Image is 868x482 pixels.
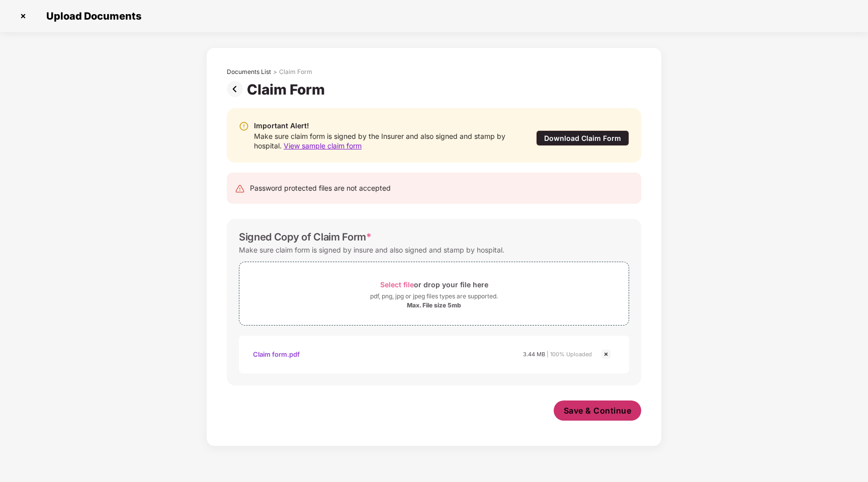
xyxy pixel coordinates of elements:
div: Make sure claim form is signed by the Insurer and also signed and stamp by hospital. [254,131,515,150]
span: Select file [380,280,414,289]
img: svg+xml;base64,PHN2ZyB4bWxucz0iaHR0cDovL3d3dy53My5vcmcvMjAwMC9zdmciIHdpZHRoPSIyNCIgaGVpZ2h0PSIyNC... [235,184,245,194]
img: svg+xml;base64,PHN2ZyBpZD0iQ3Jvc3MtMjR4MjQiIHhtbG5zPSJodHRwOi8vd3d3LnczLm9yZy8yMDAwL3N2ZyIgd2lkdG... [600,348,612,360]
span: Select fileor drop your file herepdf, png, jpg or jpeg files types are supported.Max. File size 5mb [239,270,629,317]
div: Signed Copy of Claim Form [239,231,372,243]
span: View sample claim form [284,141,362,150]
div: Claim form.pdf [253,346,300,363]
img: svg+xml;base64,PHN2ZyBpZD0iUHJldi0zMngzMiIgeG1sbnM9Imh0dHA6Ly93d3cudzMub3JnLzIwMDAvc3ZnIiB3aWR0aD... [227,81,247,97]
div: > [273,68,277,76]
div: Important Alert! [254,120,515,131]
span: 3.44 MB [523,351,545,358]
div: Documents List [227,68,271,76]
div: Make sure claim form is signed by insure and also signed and stamp by hospital. [239,243,504,257]
div: Max. File size 5mb [407,301,461,309]
img: svg+xml;base64,PHN2ZyBpZD0iQ3Jvc3MtMzJ4MzIiIHhtbG5zPSJodHRwOi8vd3d3LnczLm9yZy8yMDAwL3N2ZyIgd2lkdG... [15,8,31,24]
div: pdf, png, jpg or jpeg files types are supported. [370,291,498,301]
span: | 100% Uploaded [547,351,592,358]
span: Save & Continue [564,405,632,416]
div: Download Claim Form [536,130,629,146]
div: Claim Form [247,81,329,98]
img: svg+xml;base64,PHN2ZyBpZD0iV2FybmluZ18tXzIweDIwIiBkYXRhLW5hbWU9Ildhcm5pbmcgLSAyMHgyMCIgeG1sbnM9Im... [239,121,249,131]
div: Claim Form [279,68,312,76]
span: Upload Documents [36,10,146,22]
button: Save & Continue [554,400,642,421]
div: Password protected files are not accepted [250,183,391,194]
div: or drop your file here [380,278,488,291]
